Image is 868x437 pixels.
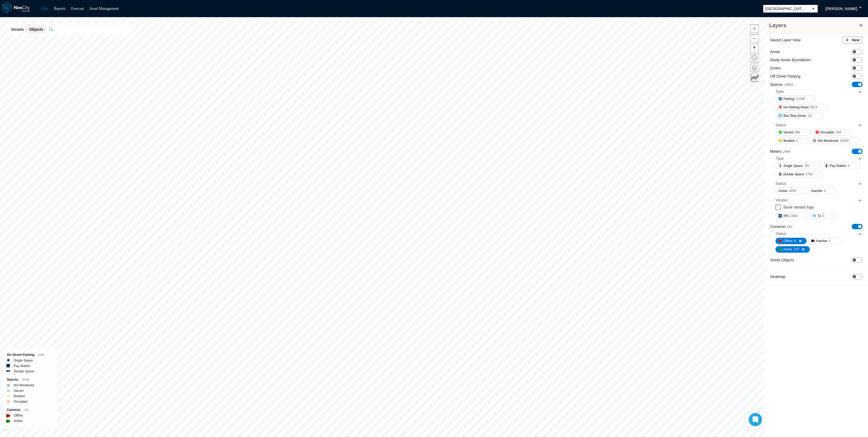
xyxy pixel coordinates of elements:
span: 20682 [784,83,793,87]
button: Single Space752 [775,163,820,169]
span: 19549 [840,138,849,143]
span: Active [778,188,787,194]
span: 5 [824,188,826,194]
label: Areas [770,49,780,54]
h3: Layers [769,22,858,29]
span: Parking [783,96,795,102]
button: Reset bearing to north [750,44,759,53]
span: Not Monitored [818,138,838,143]
label: Active [14,418,23,424]
label: Spaces [770,82,793,87]
button: New [842,36,863,44]
label: Pay Station [14,363,30,369]
label: Show Vendor logo [783,205,814,209]
span: 16184 [22,378,29,381]
span: Reset bearing to north [750,44,758,52]
label: Off-Street Parking [770,74,801,79]
label: Single Space [14,358,33,363]
span: T2 [817,213,821,219]
button: select [809,5,818,13]
button: Key metrics [750,74,759,82]
button: Occupied244 [812,129,852,136]
button: Objects [26,26,46,33]
span: [GEOGRAPHIC_DATA][PERSON_NAME] [765,6,807,11]
span: 2458 [790,213,797,219]
button: IPS2458 [775,213,808,219]
label: Zones [770,65,781,71]
button: [PERSON_NAME] [820,4,863,13]
a: Mapbox homepage [2,429,9,435]
span: [PERSON_NAME] [826,6,857,11]
span: Zoom out [750,35,758,42]
span: 1706 [805,172,812,177]
label: Cameras [770,224,792,230]
button: Active157 [775,246,810,253]
span: Objects [29,27,43,32]
span: 157 [794,247,799,252]
label: Not Monitored [14,383,34,388]
button: Bus Stop Areas121 [775,112,823,119]
div: Spaces [7,377,53,383]
label: Occupied [14,399,27,404]
span: Streets [11,27,24,32]
span: Inactive [811,188,822,194]
button: Booked0 [775,137,808,144]
a: Forecast [71,7,84,11]
div: On-Street Parking [7,352,53,358]
span: Pay Station [830,163,846,169]
div: Status [775,181,786,186]
a: Map [41,7,48,11]
span: Single Space [783,163,803,169]
div: Type [775,156,784,161]
span: 5 [794,238,796,244]
a: Reports [54,7,66,11]
label: Saved Layer View [770,37,801,43]
div: Type [775,89,784,94]
button: No Parking Areas9513 [775,104,828,111]
button: Layers management [750,64,759,72]
div: Type [775,154,862,163]
span: Bus Stop Areas [783,113,806,118]
span: IPS [783,213,789,219]
button: Pay Station6 [822,163,860,169]
span: 2464 [783,150,790,154]
label: Heatmap [770,274,786,279]
span: Inactive [816,238,827,244]
label: Offline [14,413,23,418]
div: Vendor [775,197,787,203]
div: Status [775,231,786,236]
div: Status [775,122,786,128]
span: Offline [783,238,793,244]
a: Asset Management [90,7,119,11]
span: 2459 [789,188,796,194]
span: 162 [24,408,29,411]
span: 6 [848,163,849,169]
span: Vacant [783,130,793,135]
button: Active2459 [775,188,807,194]
label: Vacant [14,388,23,393]
span: 244 [835,130,841,135]
label: Booked [14,393,25,399]
button: Vacant889 [775,129,811,136]
span: Zoom in [750,25,758,33]
div: Status [775,230,862,238]
button: Zoom out [750,34,759,43]
button: Parking11048 [775,96,815,102]
div: Vendor [775,196,862,204]
span: 752 [804,163,809,169]
div: Type [775,87,862,96]
button: Not Monitored19549 [810,137,859,144]
div: Cameras [7,407,53,413]
label: Meters [770,149,790,154]
span: Occupied [820,130,834,135]
button: T26 [809,213,835,219]
button: Double Space1706 [775,171,823,178]
span: Active [783,247,792,252]
span: 9513 [810,105,817,110]
span: 0 [829,238,831,244]
button: Zoom in [750,25,759,33]
button: Streets [8,26,27,33]
label: Study Areas Boundaries [770,57,811,63]
button: Inactive0 [808,238,841,244]
div: Status [775,121,862,129]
